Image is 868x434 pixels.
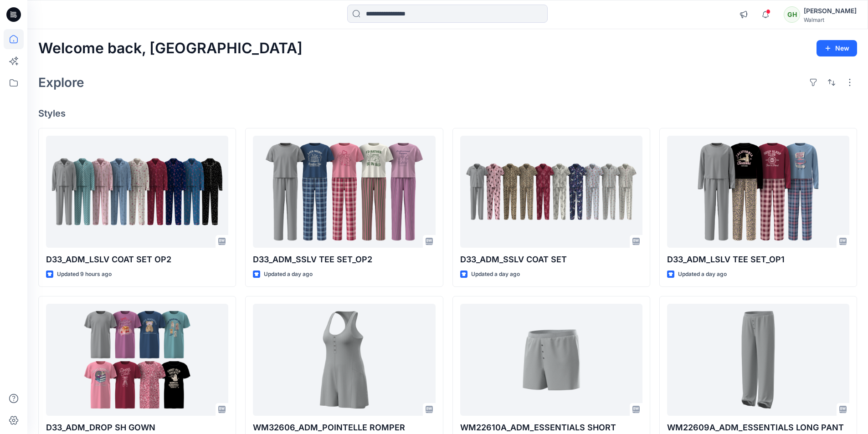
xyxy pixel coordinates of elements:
a: D33_ADM_DROP SH GOWN [46,304,228,416]
a: WM22609A_ADM_ESSENTIALS LONG PANT [667,304,849,416]
p: WM22610A_ADM_ESSENTIALS SHORT [460,421,642,434]
a: D33_ADM_LSLV COAT SET OP2 [46,136,228,248]
p: D33_ADM_DROP SH GOWN [46,421,228,434]
p: WM32606_ADM_POINTELLE ROMPER [253,421,435,434]
div: Walmart [804,16,857,23]
div: GH [784,6,800,23]
p: D33_ADM_LSLV COAT SET OP2 [46,253,228,266]
h2: Explore [38,75,84,90]
p: D33_ADM_SSLV TEE SET_OP2 [253,253,435,266]
a: D33_ADM_SSLV TEE SET_OP2 [253,136,435,248]
p: Updated 9 hours ago [57,270,112,279]
a: D33_ADM_LSLV TEE SET_OP1 [667,136,849,248]
h4: Styles [38,108,857,119]
button: New [817,40,857,56]
p: D33_ADM_LSLV TEE SET_OP1 [667,253,849,266]
p: Updated a day ago [471,270,520,279]
h2: Welcome back, [GEOGRAPHIC_DATA] [38,40,303,57]
p: Updated a day ago [264,270,313,279]
a: D33_ADM_SSLV COAT SET [460,136,642,248]
p: WM22609A_ADM_ESSENTIALS LONG PANT [667,421,849,434]
a: WM32606_ADM_POINTELLE ROMPER [253,304,435,416]
a: WM22610A_ADM_ESSENTIALS SHORT [460,304,642,416]
p: Updated a day ago [678,270,727,279]
p: D33_ADM_SSLV COAT SET [460,253,642,266]
div: [PERSON_NAME] [804,5,857,16]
